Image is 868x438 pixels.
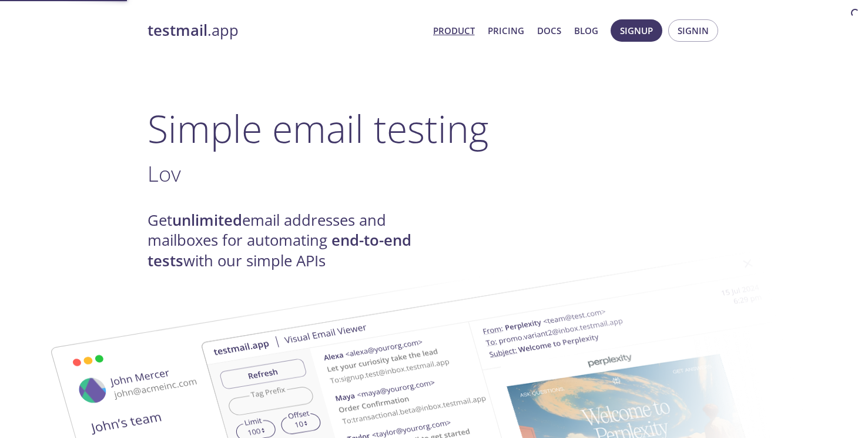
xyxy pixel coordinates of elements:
span: Signin [678,23,709,38]
button: Signup [611,19,662,42]
h1: Simple email testing [148,106,721,151]
a: Pricing [488,23,524,38]
a: Product [433,23,475,38]
a: Blog [574,23,598,38]
h4: Get email addresses and mailboxes for automating with our simple APIs [148,210,434,271]
strong: testmail [148,20,207,41]
span: Signup [620,23,653,38]
button: Signin [668,19,718,42]
span: Lov [148,159,181,188]
strong: end-to-end tests [148,230,411,270]
a: Docs [537,23,561,38]
strong: unlimited [172,210,242,230]
a: testmail.app [148,21,424,41]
